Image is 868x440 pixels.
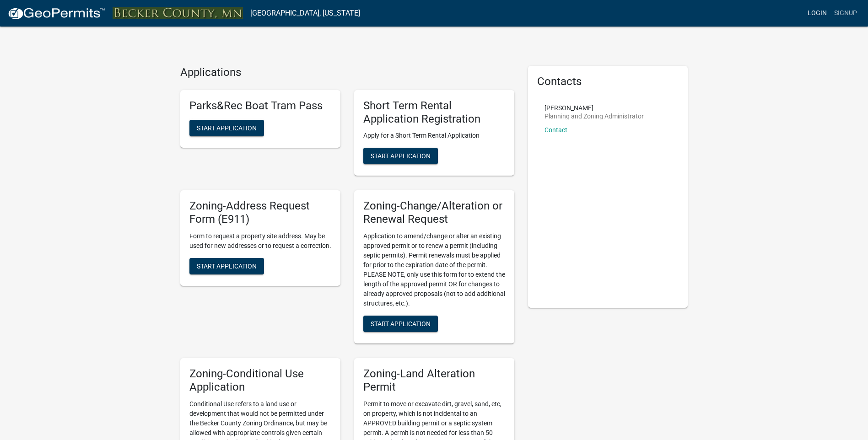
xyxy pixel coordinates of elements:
[180,66,514,79] h4: Applications
[545,105,644,111] p: [PERSON_NAME]
[189,367,331,394] h5: Zoning-Conditional Use Application
[537,75,679,88] h5: Contacts
[830,5,861,22] a: Signup
[363,131,505,140] p: Apply for a Short Term Rental Application
[545,126,567,134] a: Contact
[189,99,331,113] h5: Parks&Rec Boat Tram Pass
[363,99,505,126] h5: Short Term Rental Application Registration
[189,199,331,226] h5: Zoning-Address Request Form (E911)
[545,113,644,119] p: Planning and Zoning Administrator
[363,367,505,394] h5: Zoning-Land Alteration Permit
[804,5,830,22] a: Login
[113,7,243,19] img: Becker County, Minnesota
[250,5,360,21] a: [GEOGRAPHIC_DATA], [US_STATE]
[197,262,257,269] span: Start Application
[363,316,438,332] button: Start Application
[189,231,331,251] p: Form to request a property site address. May be used for new addresses or to request a correction.
[189,258,264,274] button: Start Application
[189,120,264,136] button: Start Application
[363,231,505,308] p: Application to amend/change or alter an existing approved permit or to renew a permit (including ...
[197,124,257,131] span: Start Application
[363,199,505,226] h5: Zoning-Change/Alteration or Renewal Request
[363,148,438,164] button: Start Application
[371,152,431,160] span: Start Application
[371,320,431,327] span: Start Application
